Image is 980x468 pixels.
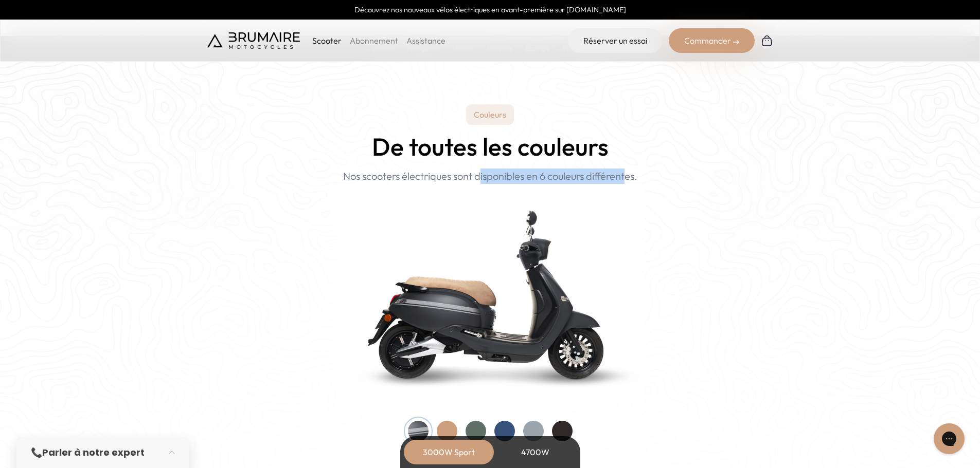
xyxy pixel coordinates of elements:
[406,35,446,46] a: Assistance
[466,104,514,125] p: Couleurs
[494,440,577,464] div: 4700W
[343,169,637,184] p: Nos scooters électriques sont disponibles en 6 couleurs différentes.
[207,32,300,49] img: Brumaire Motocycles
[408,440,490,464] div: 3000W Sport
[733,39,739,45] img: right-arrow-2.png
[669,28,755,53] div: Commander
[312,34,342,47] p: Scooter
[761,34,773,47] img: Panier
[929,420,970,458] iframe: Gorgias live chat messenger
[568,28,663,53] a: Réserver un essai
[372,133,609,160] h2: De toutes les couleurs
[350,35,398,46] a: Abonnement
